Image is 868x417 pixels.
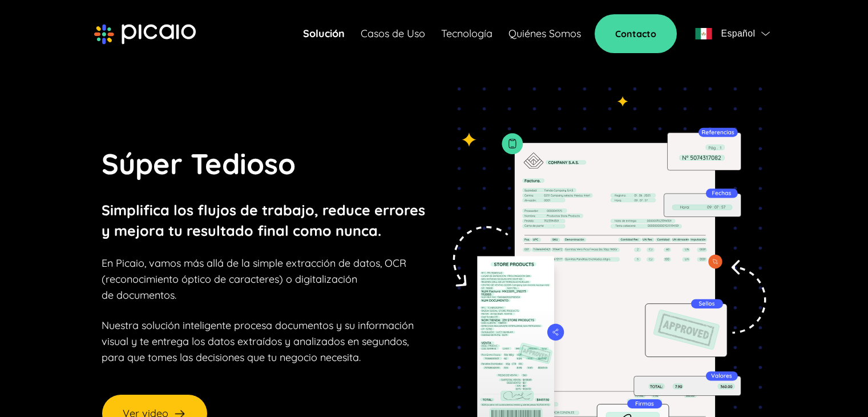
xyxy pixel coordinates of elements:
span: Español [721,26,755,42]
span: En Picaio, vamos más allá de la simple extracción de datos, OCR (reconocimiento óptico de caracte... [102,256,406,302]
p: Simplifica los flujos de trabajo, reduce errores y mejora tu resultado final como nunca. [102,200,425,241]
p: Nuestra solución inteligente procesa documentos y su información visual y te entrega los datos ex... [102,318,414,366]
img: flag [695,28,712,39]
a: Tecnología [441,26,492,42]
img: picaio-logo [94,24,196,45]
button: flagEspañolflag [691,22,774,45]
a: Contacto [595,14,677,53]
img: flag [761,31,770,36]
a: Quiénes Somos [508,26,581,42]
a: Casos de Uso [361,26,425,42]
a: Solución [303,26,345,42]
span: Súper Tedioso [102,146,296,182]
